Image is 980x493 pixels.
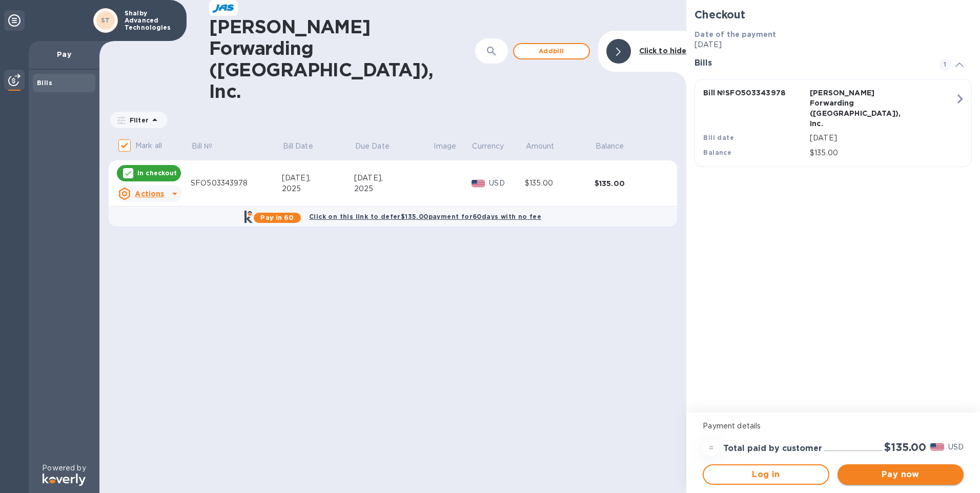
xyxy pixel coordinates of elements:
[513,43,590,59] button: Addbill
[596,141,624,152] p: Balance
[191,178,282,189] div: SFO503343978
[137,169,177,177] p: In checkout
[355,141,403,152] span: Due Date
[282,173,354,183] div: [DATE],
[703,440,719,456] div: =
[810,148,955,158] p: $135.00
[695,39,972,50] p: [DATE]
[37,49,91,59] p: Pay
[810,133,955,143] p: [DATE]
[846,468,955,481] span: Pay now
[838,464,964,485] button: Pay now
[283,141,326,152] span: Bill Date
[489,178,525,189] p: USD
[209,16,448,102] h1: [PERSON_NAME] Forwarding ([GEOGRAPHIC_DATA]), Inc.
[526,141,555,152] p: Amount
[595,178,664,189] div: $135.00
[723,444,822,454] h3: Total paid by customer
[126,116,149,125] p: Filter
[810,88,912,129] p: [PERSON_NAME] Forwarding ([GEOGRAPHIC_DATA]), Inc.
[472,180,485,187] img: USD
[695,30,776,38] b: Date of the payment
[703,134,734,141] b: Bill date
[355,141,390,152] p: Due Date
[37,79,52,87] b: Bills
[354,183,433,194] div: 2025
[522,45,581,57] span: Add bill
[101,16,110,24] b: ST
[309,213,541,220] b: Click on this link to defer $135.00 payment for 60 days with no fee
[526,141,568,152] span: Amount
[472,141,504,152] p: Currency
[930,443,944,450] img: USD
[135,190,164,198] u: Actions
[639,47,687,55] b: Click to hide
[525,178,595,189] div: $135.00
[434,141,456,152] p: Image
[192,141,226,152] span: Bill №
[135,140,162,151] p: Mark all
[283,141,313,152] p: Bill Date
[596,141,638,152] span: Balance
[703,464,829,485] button: Log in
[125,10,176,31] p: Shalby Advanced Technologies
[703,149,731,156] b: Balance
[695,79,972,167] button: Bill №SFO503343978[PERSON_NAME] Forwarding ([GEOGRAPHIC_DATA]), Inc.Bill date[DATE]Balance$135.00
[884,441,926,454] h2: $135.00
[260,214,294,221] b: Pay in 60
[695,8,972,21] h2: Checkout
[939,58,951,71] span: 1
[192,141,213,152] p: Bill №
[703,88,806,98] p: Bill № SFO503343978
[354,173,433,183] div: [DATE],
[948,442,964,453] p: USD
[43,474,86,486] img: Logo
[282,183,354,194] div: 2025
[703,421,964,432] p: Payment details
[42,463,86,474] p: Powered by
[695,58,927,68] h3: Bills
[712,468,820,481] span: Log in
